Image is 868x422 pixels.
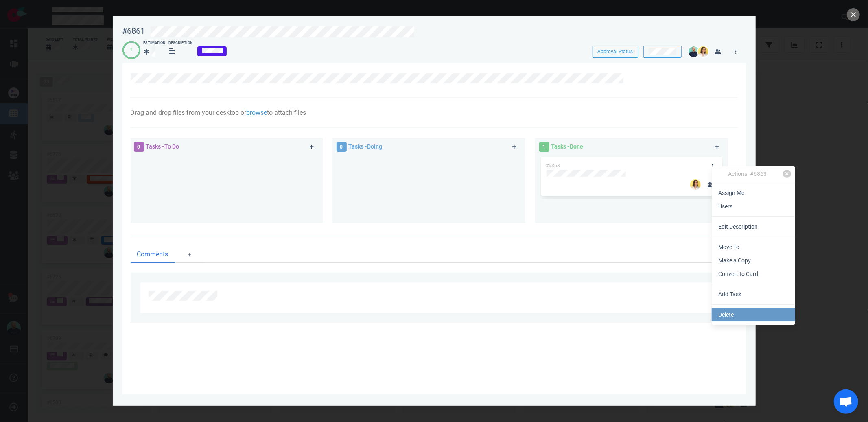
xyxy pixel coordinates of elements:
[169,40,193,46] div: Description
[130,46,133,53] div: 1
[551,143,584,150] span: Tasks - Done
[131,109,247,116] span: Drag and drop files from your desktop or
[712,267,795,281] a: Convert to Card
[593,46,638,58] button: Approval Status
[847,8,860,21] button: close
[337,142,347,152] span: 0
[698,46,708,57] img: 26
[539,142,549,152] span: 1
[134,142,144,152] span: 0
[712,200,795,213] a: Users
[712,220,795,234] a: Edit Description
[712,308,795,321] a: Delete
[689,46,699,57] img: 26
[712,288,795,301] a: Add Task
[712,254,795,267] a: Make a Copy
[144,40,166,46] div: Estimation
[712,170,783,179] div: Actions · #6863
[546,163,560,168] span: #6863
[137,249,168,259] span: Comments
[712,241,795,254] a: Move To
[690,179,701,190] img: 26
[349,143,383,150] span: Tasks - Doing
[267,109,306,116] span: to attach files
[834,389,858,414] div: Ouvrir le chat
[146,143,179,150] span: Tasks - To Do
[122,26,145,36] div: #6861
[247,109,267,116] a: browse
[712,186,795,200] a: Assign Me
